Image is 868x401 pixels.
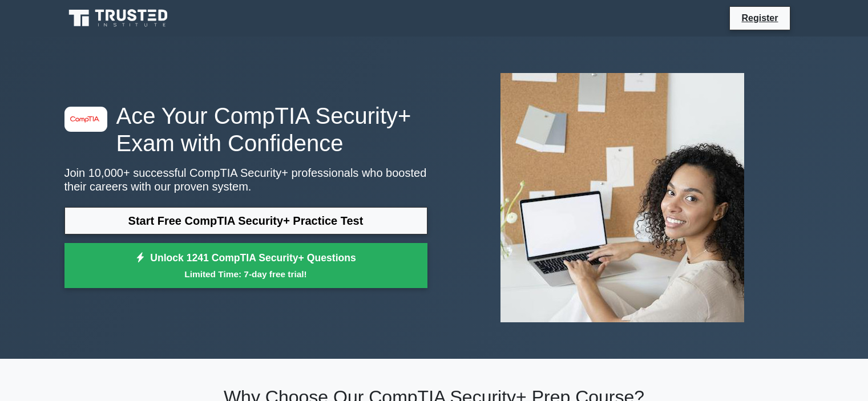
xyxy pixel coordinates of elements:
[64,102,427,157] h1: Ace Your CompTIA Security+ Exam with Confidence
[64,166,427,193] p: Join 10,000+ successful CompTIA Security+ professionals who boosted their careers with our proven...
[64,243,427,289] a: Unlock 1241 CompTIA Security+ QuestionsLimited Time: 7-day free trial!
[734,11,785,25] a: Register
[64,207,427,234] a: Start Free CompTIA Security+ Practice Test
[79,268,413,281] small: Limited Time: 7-day free trial!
